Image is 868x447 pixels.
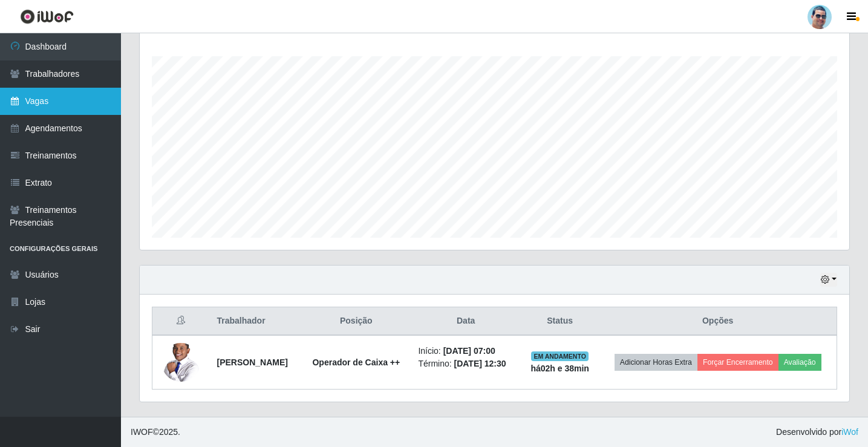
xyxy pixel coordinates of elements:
img: CoreUI Logo [20,9,74,24]
strong: Operador de Caixa ++ [312,357,400,367]
time: [DATE] 12:30 [454,359,506,368]
li: Término: [418,357,514,370]
img: 1713189921328.jpeg [162,333,200,391]
button: Avaliação [778,354,821,371]
span: IWOF [131,427,153,437]
strong: [PERSON_NAME] [217,357,287,367]
button: Adicionar Horas Extra [615,354,697,371]
span: EM ANDAMENTO [531,351,589,361]
th: Data [411,307,521,336]
a: iWof [841,427,858,437]
time: [DATE] 07:00 [443,346,495,356]
li: Início: [418,345,514,357]
button: Forçar Encerramento [697,354,778,371]
th: Posição [301,307,411,336]
span: © 2025 . [131,426,180,439]
th: Status [521,307,599,336]
strong: há 02 h e 38 min [530,364,589,373]
th: Trabalhador [209,307,301,336]
th: Opções [599,307,837,336]
span: Desenvolvido por [776,426,858,439]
